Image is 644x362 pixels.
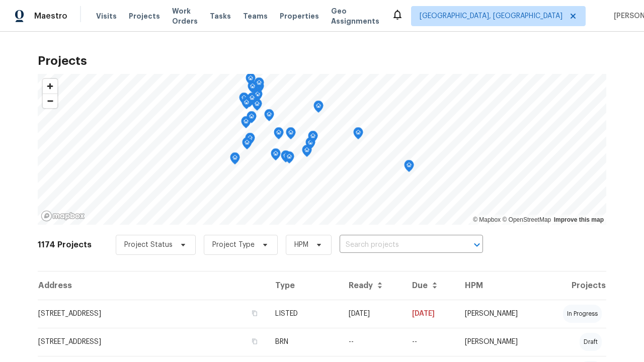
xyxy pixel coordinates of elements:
div: Map marker [313,101,324,116]
div: Map marker [248,81,258,97]
span: Geo Assignments [331,6,379,26]
div: Map marker [404,160,414,175]
span: Maestro [34,11,67,21]
div: Map marker [242,137,252,153]
h2: Projects [38,56,606,66]
span: [GEOGRAPHIC_DATA], [GEOGRAPHIC_DATA] [420,11,562,21]
div: Map marker [281,150,291,166]
div: Map marker [242,97,252,113]
div: Map marker [271,148,281,164]
span: Teams [243,11,268,21]
canvas: Map [38,74,606,225]
td: [STREET_ADDRESS] [38,328,267,356]
div: Map marker [230,152,240,168]
a: OpenStreetMap [502,216,551,223]
span: Visits [96,11,117,21]
button: Zoom out [43,94,57,108]
th: Projects [542,271,606,300]
span: Properties [280,11,319,21]
td: [STREET_ADDRESS] [38,300,267,328]
td: -- [341,328,404,356]
span: HPM [294,240,308,250]
div: Map marker [239,93,249,108]
span: Tasks [210,13,231,20]
button: Copy Address [250,309,259,318]
div: Map marker [241,116,251,132]
td: Resale COE 2025-09-23T00:00:00.000Z [404,328,457,356]
span: Project Status [124,240,173,250]
th: Type [267,271,341,300]
input: Search projects [340,237,455,253]
div: Map marker [305,137,315,153]
td: [DATE] [404,300,457,328]
td: [DATE] [341,300,404,328]
span: Work Orders [172,6,198,26]
div: in progress [563,305,602,323]
div: Map marker [274,127,284,143]
th: HPM [457,271,542,300]
td: LISTED [267,300,341,328]
span: Projects [129,11,160,21]
td: [PERSON_NAME] [457,328,542,356]
div: Map marker [247,111,257,127]
div: Map marker [253,89,263,105]
th: Ready [341,271,404,300]
div: Map marker [308,131,318,146]
a: Improve this map [554,216,604,223]
td: BRN [267,328,341,356]
button: Open [470,238,484,252]
div: Map marker [353,127,363,143]
h2: 1174 Projects [38,240,92,250]
a: Mapbox [473,216,501,223]
span: Zoom out [43,94,57,108]
div: Map marker [302,145,312,160]
button: Copy Address [250,337,259,346]
div: draft [580,333,602,351]
div: Map marker [246,73,256,88]
div: Map marker [284,151,294,167]
div: Map marker [247,93,257,108]
span: Project Type [212,240,255,250]
td: [PERSON_NAME] [457,300,542,328]
div: Map marker [254,77,264,93]
div: Map marker [264,109,274,125]
div: Map marker [286,127,296,143]
div: Map marker [252,99,262,114]
th: Due [404,271,457,300]
div: Map marker [245,133,255,148]
a: Mapbox homepage [41,210,85,222]
button: Zoom in [43,79,57,94]
div: Map marker [245,95,255,111]
th: Address [38,271,267,300]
